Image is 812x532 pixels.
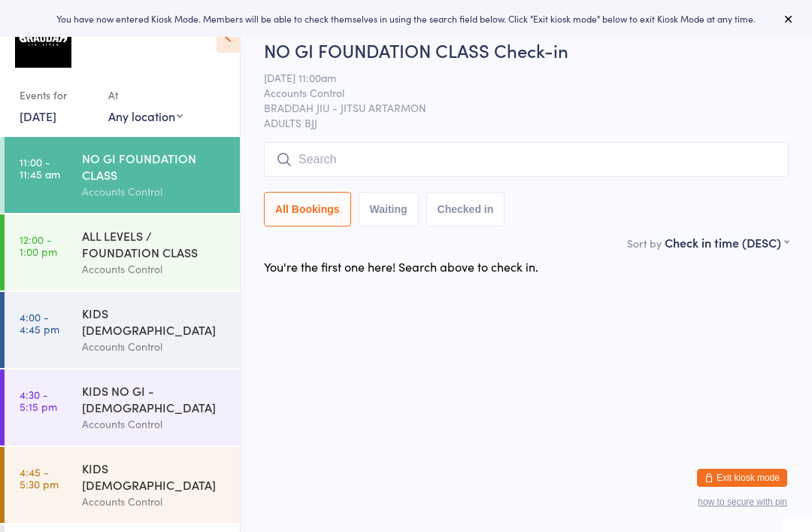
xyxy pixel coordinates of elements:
div: Any location [108,108,183,124]
span: BRADDAH JIU - JITSU ARTARMON [264,100,765,115]
input: Search [264,142,789,177]
a: 11:00 -11:45 amNO GI FOUNDATION CLASSAccounts Control [5,137,240,213]
a: 4:00 -4:45 pmKIDS [DEMOGRAPHIC_DATA]Accounts Control [5,292,240,368]
div: Accounts Control [82,260,227,278]
button: Checked in [426,192,505,226]
div: NO GI FOUNDATION CLASS [82,150,227,183]
time: 4:30 - 5:15 pm [20,388,57,412]
div: Accounts Control [82,415,227,433]
time: 12:00 - 1:00 pm [20,233,57,257]
h2: NO GI FOUNDATION CLASS Check-in [264,38,789,62]
div: Check in time (DESC) [665,234,789,251]
button: All Bookings [264,192,351,226]
button: Waiting [359,192,419,226]
time: 4:00 - 4:45 pm [20,311,59,335]
button: how to secure with pin [698,497,787,507]
span: Accounts Control [264,85,765,100]
div: KIDS [DEMOGRAPHIC_DATA] [82,460,227,493]
a: [DATE] [20,108,56,124]
span: ADULTS BJJ [264,115,789,130]
div: Events for [20,83,93,108]
div: At [108,83,183,108]
div: You're the first one here! Search above to check in. [264,258,538,275]
span: [DATE] 11:00am [264,70,765,85]
a: 4:30 -5:15 pmKIDS NO GI - [DEMOGRAPHIC_DATA]Accounts Control [5,369,240,445]
div: ALL LEVELS / FOUNDATION CLASS [82,227,227,260]
div: Accounts Control [82,493,227,510]
label: Sort by [627,236,662,251]
img: Braddah Jiu Jitsu Artarmon [15,11,71,68]
div: KIDS [DEMOGRAPHIC_DATA] [82,305,227,338]
div: Accounts Control [82,338,227,355]
time: 11:00 - 11:45 am [20,156,60,180]
time: 4:45 - 5:30 pm [20,466,59,490]
div: You have now entered Kiosk Mode. Members will be able to check themselves in using the search fie... [24,12,788,25]
div: KIDS NO GI - [DEMOGRAPHIC_DATA] [82,382,227,415]
a: 4:45 -5:30 pmKIDS [DEMOGRAPHIC_DATA]Accounts Control [5,447,240,523]
div: Accounts Control [82,183,227,200]
button: Exit kiosk mode [697,469,787,487]
a: 12:00 -1:00 pmALL LEVELS / FOUNDATION CLASSAccounts Control [5,214,240,290]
